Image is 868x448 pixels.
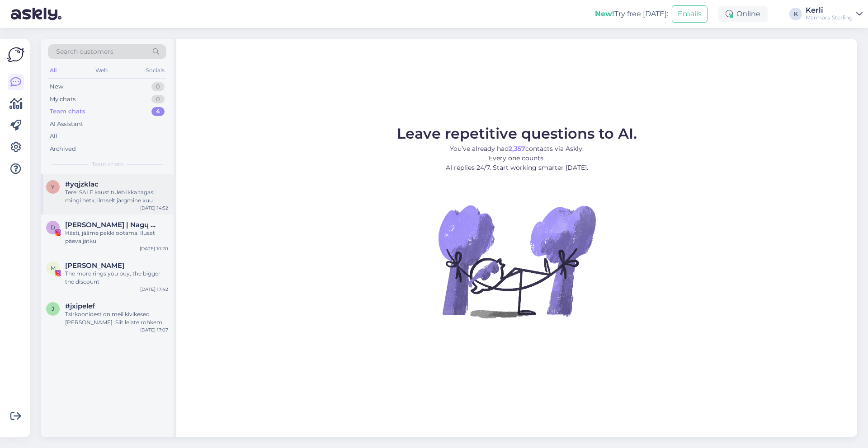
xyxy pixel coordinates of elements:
div: All [50,132,57,141]
div: Online [718,6,768,22]
span: Search customers [56,47,113,56]
img: No Chat active [435,180,598,342]
span: Marita Liepina [65,261,124,270]
b: New! [595,9,614,18]
div: Try free [DATE]: [595,9,668,19]
div: Archived [50,145,76,154]
div: [DATE] 10:20 [140,245,168,252]
div: 4 [151,107,165,116]
div: The more rings you buy, the bigger the discount [65,270,168,286]
p: You’ve already had contacts via Askly. Every one counts. AI replies 24/7. Start working smarter [... [397,144,637,173]
span: Team chats [92,160,123,168]
b: 2,357 [509,145,525,153]
div: My chats [50,95,75,104]
div: [DATE] 17:07 [140,327,168,333]
div: All [48,65,58,76]
span: #jxipelef [65,302,95,310]
button: Emails [672,5,708,23]
div: Tere! SALE kaust tuleb ikka tagasi mingi hetk, ilmselt järgmine kuu [65,188,168,205]
span: M [51,265,56,271]
div: AI Assistant [50,120,83,129]
div: Hästi, jääme pakki ootama. Ilusat päeva jätku! [65,229,168,245]
div: Tsirkoonidest on meil kivikesed [PERSON_NAME]. Siit leiate rohkem infot meie ehete tehnoloogiast:... [65,310,168,327]
div: New [50,82,63,91]
div: 0 [151,95,165,104]
div: Socials [144,65,166,76]
div: [DATE] 17:42 [140,286,168,293]
div: Team chats [50,107,85,116]
span: D [51,224,55,231]
div: Kerli [806,7,853,14]
img: Askly Logo [7,46,24,63]
a: KerliMarmara Sterling [806,7,863,21]
span: y [51,183,55,190]
div: Web [94,65,109,76]
div: Marmara Sterling [806,14,853,21]
span: Donata Gėdvilė | Nagų meistrė [65,221,159,229]
span: Leave repetitive questions to AI. [397,125,637,142]
span: j [52,305,54,312]
div: [DATE] 14:52 [140,205,168,211]
span: #yqjzklac [65,180,99,188]
div: 0 [151,82,165,91]
div: K [789,8,802,20]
